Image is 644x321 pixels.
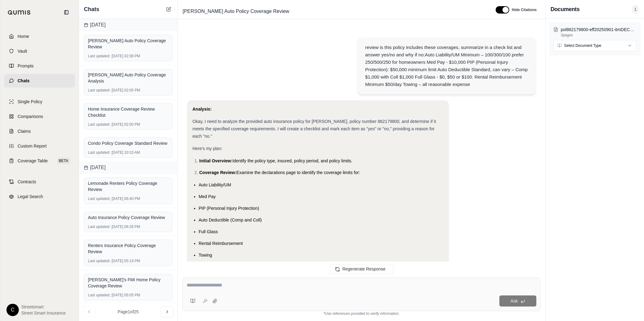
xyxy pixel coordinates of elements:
[21,304,66,310] span: Streetsmart
[79,19,177,31] div: [DATE]
[499,295,536,307] button: Ask
[180,6,292,16] span: [PERSON_NAME] Auto Policy Coverage Review
[88,88,110,93] span: Last updated:
[88,242,168,255] div: Renters Insurance Policy Coverage Review
[4,44,75,58] a: Vault
[553,26,636,38] button: pol862179800-eff20250901-itmDECPAGE-trnNBS-tdt20250901.pdf3pages
[88,150,110,155] span: Last updated:
[4,175,75,189] a: Contracts
[18,63,34,69] span: Prompts
[18,78,30,84] span: Chats
[199,217,262,222] span: Auto Deductible (Comp and Coll)
[79,161,177,174] div: [DATE]
[88,293,168,298] div: [DATE] 05:05 PM
[88,180,168,193] div: Lemonade Renters Policy Coverage Review
[88,72,168,84] div: [PERSON_NAME] Auto Policy Coverage Analysis
[512,7,537,12] span: Hide Citations
[18,143,47,149] span: Custom Report
[4,30,75,43] a: Home
[199,158,232,163] span: Initial Overview:
[88,214,168,221] div: Auto Insurance Policy Coverage Review
[330,264,393,274] button: Regenerate Response
[18,48,27,54] span: Vault
[88,293,110,298] span: Last updated:
[237,170,360,175] span: Examine the declarations page to identify the coverage limits for:
[18,99,42,105] span: Single Policy
[342,266,386,271] span: Regenerate Response
[4,124,75,138] a: Claims
[4,110,75,123] a: Comparisons
[18,128,31,134] span: Claims
[61,7,71,17] button: Collapse sidebar
[88,88,168,93] div: [DATE] 02:05 PM
[118,309,139,315] span: Page 1 of 25
[18,179,36,185] span: Contracts
[199,194,216,199] span: Med Pay
[88,196,110,201] span: Last updated:
[57,158,70,164] span: BETA
[6,304,19,316] div: C
[18,193,43,200] span: Legal Search
[199,182,231,187] span: Auto Liability/UM
[4,139,75,153] a: Custom Report
[165,6,172,13] button: New Chat
[88,277,168,289] div: [PERSON_NAME]'s FMI Home Policy Coverage Review
[4,154,75,168] a: Coverage TableBETA
[510,299,518,303] span: Ask
[88,196,168,201] div: [DATE] 06:40 PM
[199,253,212,258] span: Towing
[88,54,110,59] span: Last updated:
[88,122,110,127] span: Last updated:
[632,5,639,14] span: 1
[18,113,43,120] span: Comparisons
[561,33,636,38] p: 3 pages
[4,190,75,203] a: Legal Search
[199,206,259,211] span: PIP (Personal Injury Protection)
[88,258,110,263] span: Last updated:
[4,74,75,87] a: Chats
[88,54,168,59] div: [DATE] 02:08 PM
[199,170,237,175] span: Coverage Review:
[192,146,222,151] span: Here's my plan:
[88,224,110,229] span: Last updated:
[88,150,168,155] div: [DATE] 10:10 AM
[88,258,168,263] div: [DATE] 05:19 PM
[84,5,99,14] span: Chats
[88,224,168,229] div: [DATE] 06:28 PM
[4,95,75,108] a: Single Policy
[561,26,636,33] p: pol862179800-eff20250901-itmDECPAGE-trnNBS-tdt20250901.pdf
[180,6,488,16] div: Edit Title
[199,229,218,234] span: Full Glass
[192,119,436,139] span: Okay, I need to analyze the provided auto insurance policy for [PERSON_NAME], policy number 86217...
[183,311,540,316] div: *Use references provided to verify information.
[88,106,168,118] div: Home Insurance Coverage Review Checklist
[88,38,168,50] div: [PERSON_NAME] Auto Policy Coverage Review
[18,33,29,39] span: Home
[4,59,75,73] a: Prompts
[8,10,31,15] img: Qumis Logo
[551,5,580,14] h3: Documents
[21,310,66,316] span: Street Smart Insurance
[18,158,48,164] span: Coverage Table
[88,140,168,146] div: Condo Policy Coverage Standard Review
[232,158,352,163] span: Identify the policy type, insured, policy period, and policy limits.
[199,241,243,246] span: Rental Reimbursement
[192,107,212,112] strong: Analysis:
[365,44,528,88] div: review is this policy includes these coverages, summarize in a check list and answer yes/no and w...
[88,122,168,127] div: [DATE] 02:00 PM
